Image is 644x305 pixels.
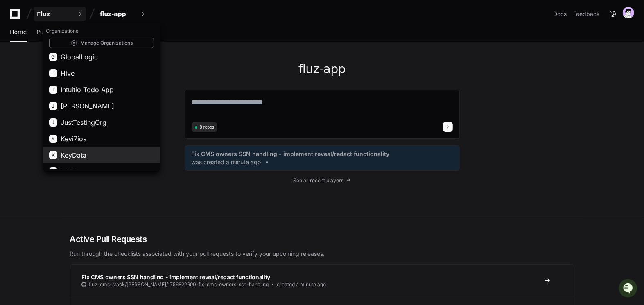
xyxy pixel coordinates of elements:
[61,150,86,160] span: KeyData
[49,151,57,159] div: K
[618,278,640,300] iframe: Open customer support
[100,10,135,18] div: fluz-app
[28,61,134,69] div: Start new chat
[49,167,57,176] div: L
[139,63,149,73] button: Start new chat
[37,10,72,18] div: Fluz
[49,53,57,61] div: G
[10,29,27,34] span: Home
[70,265,574,296] a: Fix CMS owners SSN handling - implement reveal/redact functionalityfluz-cms-stack/[PERSON_NAME]/1...
[61,85,114,95] span: Intuitio Todo App
[8,61,23,76] img: 1756235613930-3d25f9e4-fa56-45dd-b3ad-e072dfbd1548
[553,10,567,18] a: Docs
[293,177,343,184] span: See all recent players
[70,250,574,258] p: Run through the checklists associated with your pull requests to verify your upcoming releases.
[192,150,453,166] a: Fix CMS owners SSN handling - implement reveal/redact functionalitywas created a minute ago
[28,69,104,76] div: We're available if you need us!
[49,86,57,94] div: I
[36,23,75,42] a: Pull Requests
[81,86,99,92] span: Pylon
[49,118,57,127] div: J
[192,150,390,158] span: Fix CMS owners SSN handling - implement reveal/redact functionality
[61,167,77,176] span: LOTS
[58,86,99,92] a: Powered byPylon
[43,25,160,38] h1: Organizations
[185,177,460,184] a: See all recent players
[10,23,27,42] a: Home
[97,7,149,21] button: fluz-app
[277,281,326,288] span: created a minute ago
[82,273,271,280] span: Fix CMS owners SSN handling - implement reveal/redact functionality
[43,23,160,171] div: Fluz
[49,102,57,110] div: J
[200,124,215,130] span: 8 repos
[8,8,25,25] img: PlayerZero
[61,68,75,78] span: Hive
[573,10,600,18] button: Feedback
[623,7,634,18] img: avatar
[192,158,261,166] span: was created a minute ago
[49,135,57,143] div: K
[185,62,460,77] h1: fluz-app
[61,117,106,127] span: JustTestingOrg
[36,29,75,34] span: Pull Requests
[8,33,149,46] div: Welcome
[49,38,154,48] a: Manage Organizations
[70,233,574,245] h2: Active Pull Requests
[61,134,86,144] span: Kevi7ios
[61,101,114,111] span: [PERSON_NAME]
[61,52,98,62] span: GlobalLogic
[89,281,269,288] span: fluz-cms-stack/[PERSON_NAME]/1756822690-fix-cms-owners-ssn-handling
[49,69,57,77] div: H
[34,7,86,21] button: Fluz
